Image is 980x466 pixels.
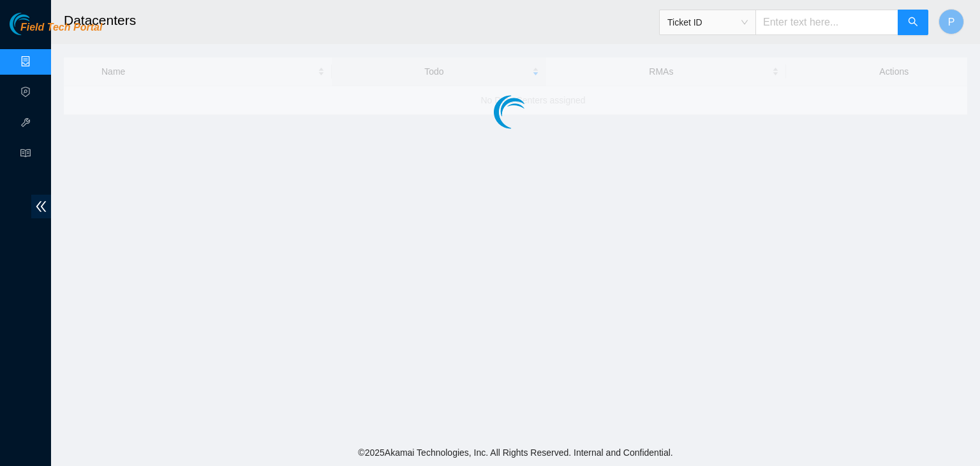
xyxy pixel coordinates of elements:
[667,13,748,32] span: Ticket ID
[10,13,64,35] img: Akamai Technologies
[755,10,898,35] input: Enter text here...
[31,195,51,218] span: double-left
[898,10,928,35] button: search
[20,22,102,34] span: Field Tech Portal
[10,23,102,40] a: Akamai TechnologiesField Tech Portal
[939,9,964,34] button: P
[908,17,918,29] span: search
[20,142,31,168] span: read
[51,439,980,466] footer: © 2025 Akamai Technologies, Inc. All Rights Reserved. Internal and Confidential.
[948,14,955,30] span: P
